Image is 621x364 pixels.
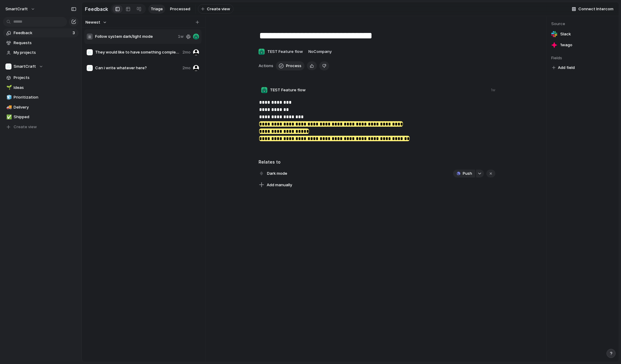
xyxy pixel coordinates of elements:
span: 3 [72,30,76,36]
span: Feedback [14,30,71,36]
span: 1w ago [560,42,572,48]
span: Process [286,63,301,69]
span: Projects [14,75,76,81]
button: Newest [85,18,108,26]
span: My projects [14,50,76,56]
span: Triage [151,6,163,12]
button: Create view [3,122,79,132]
span: No Company [308,49,332,54]
a: 🌱Ideas [3,83,79,92]
h3: Relates to [259,159,495,165]
button: Push [453,170,475,177]
span: Source [551,21,614,27]
span: 2mo [182,49,191,55]
a: Slack [551,30,614,38]
span: Push [463,171,472,177]
button: NoCompany [307,47,333,57]
span: Add field [558,65,575,71]
span: Connect Intercom [578,6,613,12]
span: Requests [14,40,76,46]
span: Add manually [267,182,292,188]
button: TEST Feature flow [257,47,304,57]
button: Add manually [256,181,294,189]
span: SmartCraft [14,63,36,70]
button: 🧊 [5,94,11,100]
span: Create view [207,6,230,12]
button: Create view [198,4,233,14]
button: 🚚 [5,104,11,110]
button: Connect Intercom [569,5,616,14]
div: 🌱 [6,84,11,91]
span: 2mo [182,65,191,71]
span: 1w [178,34,184,40]
span: Processed [170,6,190,12]
a: ✅Shipped [3,112,79,122]
span: They would like to have something completely different [95,49,180,55]
button: Process [276,61,304,70]
a: 🧊Prioritization [3,93,79,102]
span: Prioritization [14,94,76,100]
button: Add field [551,64,576,72]
span: SmartCraft [5,6,28,12]
button: SmartCraft [3,4,38,14]
a: My projects [3,48,79,57]
button: ✅ [5,114,11,120]
span: Ideas [14,85,76,91]
a: Projects [3,73,79,82]
a: Processed [168,5,193,14]
div: 🚚 [6,104,11,111]
span: Dark mode [265,169,289,178]
span: Newest [85,19,100,25]
a: Feedback3 [3,28,79,37]
a: 🚚Delivery [3,103,79,112]
span: Actions [259,63,273,69]
h2: Feedback [85,5,108,13]
span: TEST Feature flow [267,49,303,55]
span: TEST Feature flow [270,87,306,93]
span: Can i write whatever here? [95,65,180,71]
span: Delivery [14,104,76,110]
a: Triage [148,5,165,14]
span: Create view [14,124,37,130]
div: ✅ [6,114,11,121]
span: Follow system dark/light mode [95,34,175,40]
span: Fields [551,55,614,61]
button: Delete [319,61,329,70]
a: Requests [3,38,79,47]
span: Shipped [14,114,76,120]
button: SmartCraft [3,62,79,71]
span: Slack [560,31,571,37]
div: 1w [491,87,495,93]
button: 🌱 [5,85,11,91]
div: 🧊 [6,94,11,101]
